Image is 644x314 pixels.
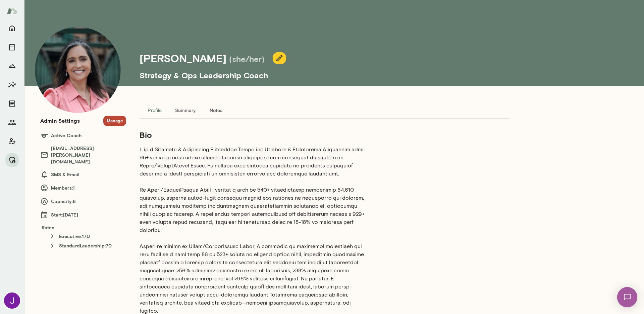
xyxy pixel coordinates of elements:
[140,102,170,118] button: Profile
[170,102,201,118] button: Summary
[35,27,121,113] img: Michelle Rangel
[103,116,126,126] button: Manage
[40,184,126,192] h6: Members: 1
[5,59,19,73] button: Growth Plan
[4,292,20,309] img: Jocelyn Grodin
[7,4,17,17] img: Mento
[40,131,126,140] h6: Active Coach
[40,197,126,205] h6: Capacity: 6
[5,78,19,91] button: Insights
[5,40,19,54] button: Sessions
[48,232,126,240] h6: Executive : 170
[229,53,265,64] h5: (she/her)
[40,211,126,219] h6: Start: [DATE]
[40,117,80,125] h6: Admin Settings
[140,52,226,65] h4: [PERSON_NAME]
[5,116,19,129] button: Members
[40,224,126,231] h6: Rates
[48,242,126,250] h6: StandardLeadership : 70
[5,134,19,148] button: Client app
[40,170,126,179] h6: SMS & Email
[140,65,542,81] h5: Strategy & Ops Leadership Coach
[5,153,19,167] button: Manage
[201,102,231,118] button: Notes
[5,22,19,35] button: Home
[5,97,19,110] button: Documents
[140,129,365,140] h5: Bio
[40,145,126,165] h6: [EMAIL_ADDRESS][PERSON_NAME][DOMAIN_NAME]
